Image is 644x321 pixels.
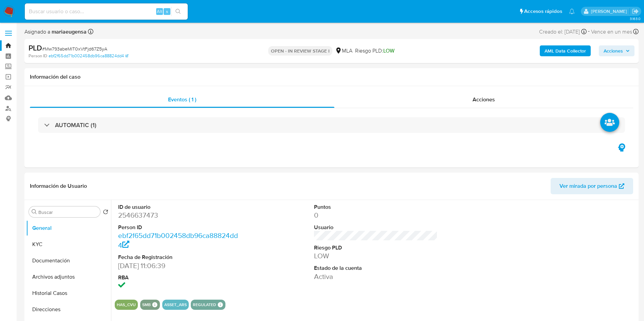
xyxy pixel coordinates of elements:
button: search-icon [171,7,185,16]
dt: Puntos [314,203,438,211]
div: AUTOMATIC (1) [38,117,625,133]
span: Riesgo PLD: [355,47,394,55]
span: LOW [383,47,394,55]
dd: [DATE] 11:06:39 [118,261,242,270]
b: PLD [29,42,42,53]
button: General [26,220,111,236]
button: Acciones [599,45,634,56]
button: KYC [26,236,111,253]
button: Direcciones [26,301,111,318]
span: # Mw793abeMlT0xVtFjd67Z5yA [42,45,107,52]
button: Archivos adjuntos [26,269,111,285]
span: Asignado a [24,28,87,36]
button: Volver al orden por defecto [103,209,108,217]
span: Acciones [604,45,623,56]
span: Eventos ( 1 ) [168,96,196,103]
span: Ver mirada por persona [559,178,617,194]
h1: Información de Usuario [30,183,87,189]
h1: Información del caso [30,74,633,80]
button: Documentación [26,253,111,269]
span: Vence en un mes [591,28,632,36]
button: AML Data Collector [540,45,591,56]
dt: Riesgo PLD [314,244,438,252]
dt: RBA [118,274,242,281]
dd: 0 [314,210,438,220]
button: Buscar [32,209,37,215]
b: AML Data Collector [545,45,586,56]
input: Buscar [38,209,97,215]
dd: Activa [314,272,438,281]
div: MLA [335,47,352,55]
dd: 2546637473 [118,210,242,220]
h3: AUTOMATIC (1) [55,121,96,129]
input: Buscar usuario o caso... [25,7,188,16]
b: Person ID [29,53,47,59]
dt: Estado de la cuenta [314,264,438,272]
p: mariaeugenia.sanchez@mercadolibre.com [591,8,629,15]
a: ebf2f65dd71b002458db96ca88824dd4 [118,230,238,250]
a: Salir [632,8,639,15]
span: Alt [157,8,162,15]
button: Ver mirada por persona [551,178,633,194]
span: - [588,27,590,36]
span: s [166,8,168,15]
b: mariaeugensa [50,28,87,36]
dt: Person ID [118,224,242,231]
div: Creado el: [DATE] [539,27,587,36]
a: ebf2f65dd71b002458db96ca88824dd4 [49,53,128,59]
p: OPEN - IN REVIEW STAGE I [268,46,332,56]
dt: Fecha de Registración [118,254,242,261]
dd: LOW [314,251,438,261]
a: Notificaciones [569,8,575,14]
dt: Usuario [314,224,438,231]
dt: ID de usuario [118,203,242,211]
span: Acciones [473,96,495,103]
span: Accesos rápidos [524,8,562,15]
button: Historial Casos [26,285,111,301]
